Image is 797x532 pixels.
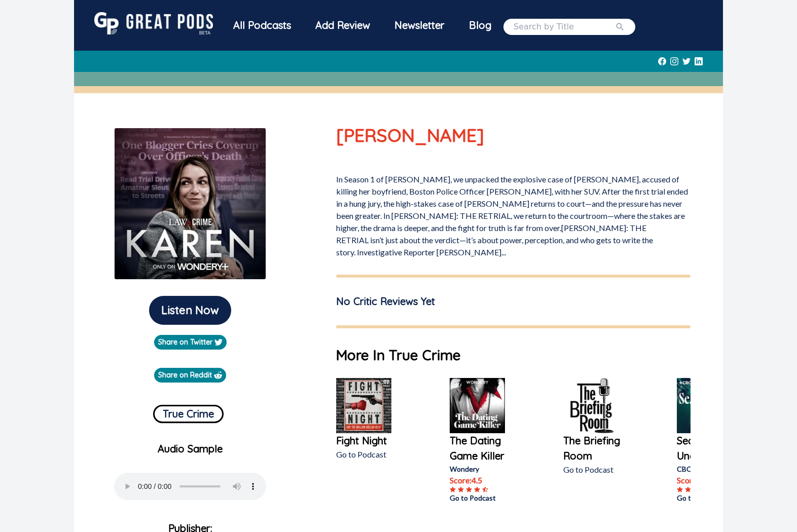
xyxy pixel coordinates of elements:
[450,474,531,486] p: Score: 4.5
[153,405,224,423] button: True Crime
[303,12,382,39] a: Add Review
[677,433,758,464] a: Sea of Lies from Uncover
[457,12,503,39] a: Blog
[382,12,457,41] a: Newsletter
[336,448,417,461] p: Go to Podcast
[221,12,303,39] div: All Podcasts
[563,378,619,433] img: The Briefing Room
[94,12,213,34] img: GreatPods
[677,474,758,486] p: Score: 4.8
[677,378,732,433] img: Sea of Lies from Uncover
[563,433,644,464] a: The Briefing Room
[336,122,691,149] p: [PERSON_NAME]
[563,464,644,476] p: Go to Podcast
[336,345,691,366] h1: More In True Crime
[221,12,303,41] a: All Podcasts
[450,464,531,474] p: Wondery
[82,441,299,457] p: Audio Sample
[336,294,435,309] h1: No Critic Reviews Yet
[336,169,691,258] p: In Season 1 of [PERSON_NAME], we unpacked the explosive case of [PERSON_NAME], accused of killing...
[114,473,266,500] audio: Your browser does not support the audio element
[450,433,531,464] a: The Dating Game Killer
[336,378,391,433] img: Fight Night
[382,12,457,39] div: Newsletter
[514,21,615,33] input: Search by Title
[336,433,417,448] a: Fight Night
[450,378,505,433] img: The Dating Game Killer
[677,492,758,503] a: Go to Podcast
[114,128,266,280] img: Karen
[153,401,224,423] a: True Crime
[149,296,231,325] button: Listen Now
[154,335,227,350] a: Share on Twitter
[677,464,758,474] p: CBC
[154,368,226,383] a: Share on Reddit
[450,492,531,503] a: Go to Podcast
